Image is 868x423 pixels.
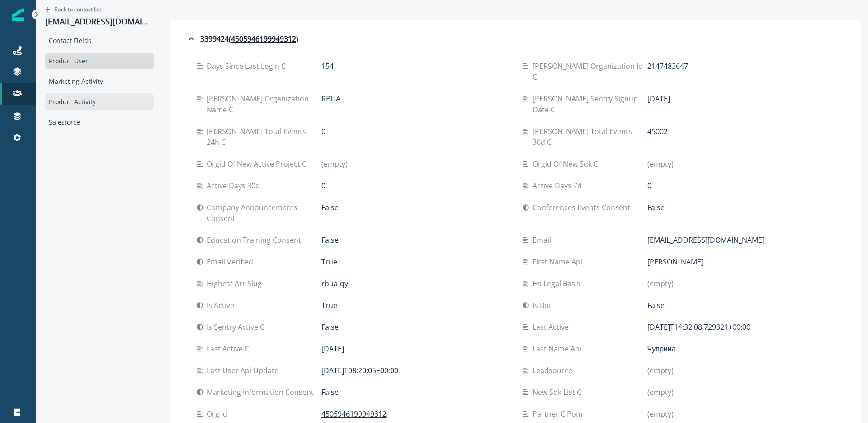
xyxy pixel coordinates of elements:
p: [EMAIL_ADDRESS][DOMAIN_NAME] [45,17,154,27]
p: Partner c pom [533,409,586,419]
p: ) [296,34,298,44]
p: [DATE]T08:20:05+00:00 [321,365,398,376]
p: First name api [533,256,586,267]
p: (empty) [647,159,674,169]
p: False [321,202,339,213]
p: Last active c [207,343,253,354]
p: Чуприна [647,343,676,354]
p: True [321,256,337,267]
u: 4505946199949312 [231,34,296,44]
div: Salesforce [45,114,154,130]
p: (empty) [647,387,674,398]
p: ( [229,34,231,44]
p: Hs legal basis [533,278,584,289]
p: Email [533,235,555,245]
p: Is bot [533,300,555,311]
p: [DATE] [647,93,670,104]
p: True [321,300,337,311]
p: RBUA [321,93,340,104]
p: 154 [321,61,334,72]
p: (empty) [647,278,674,289]
p: [EMAIL_ADDRESS][DOMAIN_NAME] [647,235,764,245]
p: Marketing information consent [207,387,317,398]
p: Company announcements consent [207,202,321,224]
p: [PERSON_NAME] organization id c [533,61,647,82]
p: [PERSON_NAME] total events 24h c [207,126,321,148]
p: False [321,322,339,332]
p: 0 [647,180,651,191]
p: Active days 7d [533,180,585,191]
div: 3399424 [186,34,298,44]
p: Is sentry active c [207,322,268,332]
p: Is active [207,300,238,311]
div: Marketing Activity [45,73,154,90]
p: 2147483647 [647,61,688,72]
button: Go back [45,5,101,13]
p: [PERSON_NAME] total events 30d c [533,126,647,148]
p: Last user api update [207,365,282,376]
p: False [321,387,339,398]
button: 3399424(4505946199949312) [179,30,852,48]
p: (empty) [321,159,348,169]
p: Highest arr slug [207,278,265,289]
p: Org id [207,409,231,419]
div: Product Activity [45,93,154,110]
div: Contact Fields [45,32,154,49]
p: Orgid of new sdk c [533,159,602,169]
p: False [647,202,665,213]
p: Last name api [533,343,585,354]
p: False [647,300,665,311]
p: 0 [321,126,325,137]
p: Back to contact list [54,5,101,13]
p: [DATE] [321,343,344,354]
div: Product User [45,53,154,69]
p: Days since last login c [207,61,289,72]
p: [PERSON_NAME] [647,256,703,267]
p: [PERSON_NAME] organization name c [207,93,321,115]
p: (empty) [647,409,674,419]
p: [PERSON_NAME] sentry signup date c [533,93,647,115]
p: False [321,235,339,245]
p: rbua-qy [321,278,348,289]
p: Last active [533,322,572,332]
p: 45002 [647,126,668,137]
img: Inflection [12,8,24,21]
p: Orgid of new active project c [207,159,310,169]
p: [DATE]T14:32:08.729321+00:00 [647,322,750,332]
p: 4505946199949312 [321,409,387,419]
p: (empty) [647,365,674,376]
p: New sdk list c [533,387,585,398]
p: Leadsource [533,365,576,376]
p: Email verified [207,256,257,267]
p: 0 [321,180,325,191]
p: Conferences events consent [533,202,634,213]
p: Education training consent [207,235,305,245]
p: Active days 30d [207,180,264,191]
